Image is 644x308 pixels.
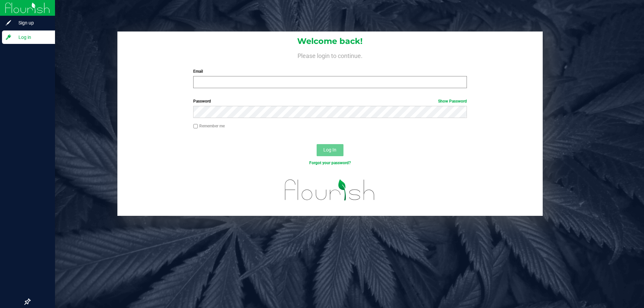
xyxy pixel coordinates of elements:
h1: Welcome back! [117,37,543,46]
span: Password [193,99,211,104]
h4: Please login to continue. [117,51,543,59]
span: Log in [12,33,52,41]
label: Remember me [193,123,225,129]
span: Log In [323,147,336,152]
input: Remember me [193,124,198,129]
span: Sign up [12,19,52,27]
button: Log In [317,144,343,156]
label: Email [193,68,467,74]
inline-svg: Sign up [5,19,12,26]
img: flourish_logo.svg [277,173,383,207]
a: Show Password [438,99,467,104]
a: Forgot your password? [309,161,351,165]
inline-svg: Log in [5,34,12,41]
